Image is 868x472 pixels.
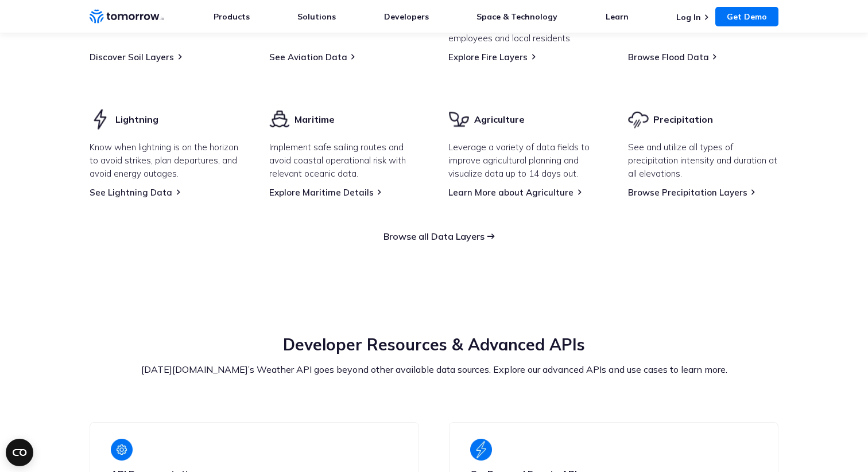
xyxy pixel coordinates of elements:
h3: Lightning [115,113,158,126]
a: See Aviation Data [269,52,347,63]
a: Explore Fire Layers [448,52,528,63]
a: See Lightning Data [90,187,172,198]
a: Discover Soil Layers [90,52,174,63]
a: Space & Technology [476,11,557,22]
button: Open CMP widget [6,439,33,466]
a: Learn [606,11,629,22]
a: Get Demo [715,7,778,26]
a: Explore Maritime Details [269,187,374,198]
h3: Agriculture [474,113,525,126]
a: Home link [90,8,164,25]
h3: Precipitation [653,113,713,126]
p: Leverage a variety of data fields to improve agricultural planning and visualize data up to 14 da... [448,141,599,180]
a: Learn More about Agriculture [448,187,573,198]
p: [DATE][DOMAIN_NAME]’s Weather API goes beyond other available data sources. Explore our advanced ... [90,362,778,376]
a: Solutions [297,11,336,22]
a: Browse all Data Layers [383,231,485,242]
a: Developers [384,11,429,22]
a: Browse Flood Data [628,52,709,63]
p: See and utilize all types of precipitation intensity and duration at all elevations. [628,141,779,180]
h2: Developer Resources & Advanced APIs [90,334,778,356]
a: Log In [676,12,701,22]
h3: Maritime [294,113,335,126]
p: Know when lightning is on the horizon to avoid strikes, plan departures, and avoid energy outages. [90,141,241,180]
p: Implement safe sailing routes and avoid coastal operational risk with relevant oceanic data. [269,141,420,180]
a: Products [214,11,250,22]
a: Browse Precipitation Layers [628,187,747,198]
